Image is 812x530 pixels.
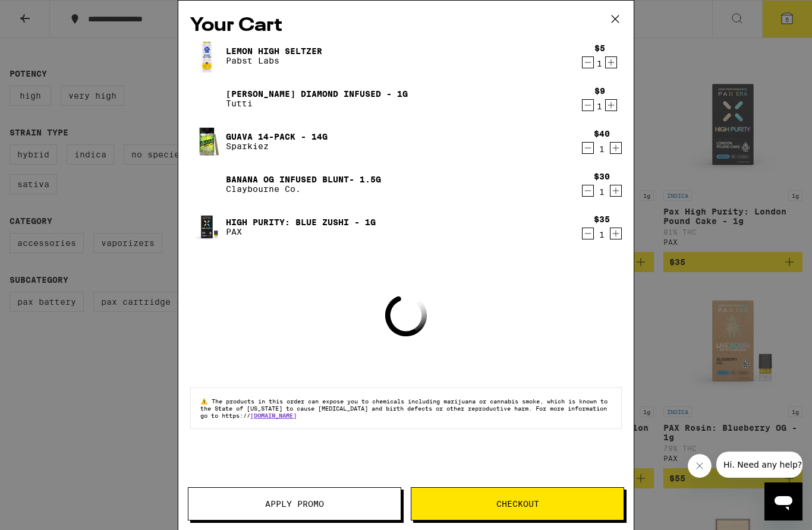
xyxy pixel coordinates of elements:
[190,168,224,201] img: Banana OG Infused Blunt- 1.5g
[250,412,297,419] a: [DOMAIN_NAME]
[582,56,594,68] button: Decrement
[226,141,328,151] p: Sparkiez
[594,187,610,197] div: 1
[605,56,617,68] button: Increment
[226,99,408,108] p: Tutti
[688,454,712,478] iframe: Close message
[190,39,224,72] img: Lemon High Seltzer
[226,184,381,194] p: Claybourne Co.
[188,487,401,520] button: Apply Promo
[226,227,376,236] p: PAX
[764,482,802,520] iframe: Button to launch messaging window
[226,175,381,184] a: Banana OG Infused Blunt- 1.5g
[226,217,376,227] a: High Purity: Blue Zushi - 1g
[594,86,605,96] div: $9
[594,43,605,53] div: $5
[594,102,605,111] div: 1
[582,99,594,111] button: Decrement
[226,89,408,99] a: [PERSON_NAME] Diamond Infused - 1g
[226,46,322,56] a: Lemon High Seltzer
[594,129,610,138] div: $40
[265,500,324,508] span: Apply Promo
[594,230,610,239] div: 1
[594,172,610,181] div: $30
[610,142,622,154] button: Increment
[582,185,594,197] button: Decrement
[226,132,328,141] a: Guava 14-Pack - 14g
[190,125,224,158] img: Guava 14-Pack - 14g
[411,487,624,520] button: Checkout
[594,59,605,68] div: 1
[226,56,322,65] p: Pabst Labs
[582,228,594,239] button: Decrement
[200,398,608,419] span: The products in this order can expose you to chemicals including marijuana or cannabis smoke, whi...
[610,228,622,239] button: Increment
[594,144,610,154] div: 1
[594,214,610,224] div: $35
[496,500,539,508] span: Checkout
[610,185,622,197] button: Increment
[190,210,224,244] img: High Purity: Blue Zushi - 1g
[716,452,802,478] iframe: Message from company
[200,398,212,405] span: ⚠️
[605,99,617,111] button: Increment
[190,82,224,115] img: Cali Haze Diamond Infused - 1g
[190,12,622,39] h2: Your Cart
[582,142,594,154] button: Decrement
